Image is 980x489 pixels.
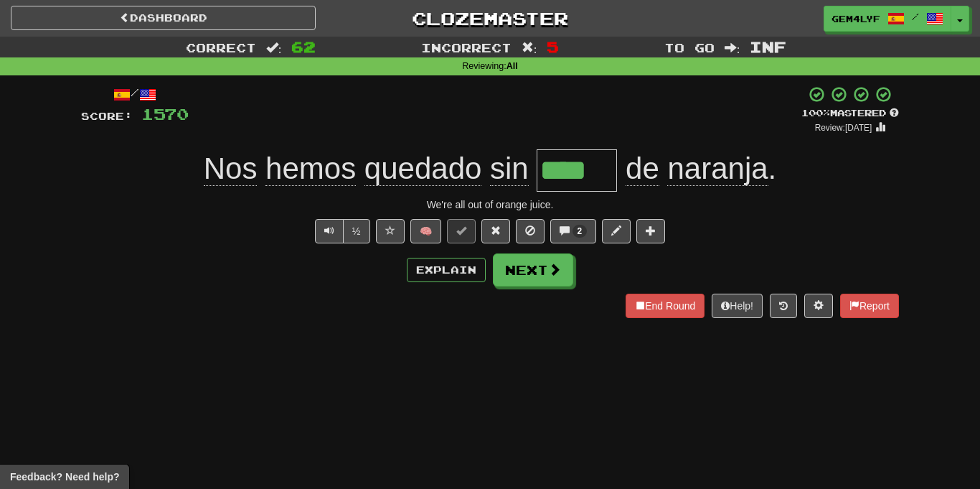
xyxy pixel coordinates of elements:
span: gem4lyf [831,12,880,25]
a: Clozemaster [337,6,642,31]
button: Add to collection (alt+a) [636,219,665,243]
span: / [912,11,919,22]
span: : [522,42,537,54]
button: Explain [407,258,486,282]
div: Mastered [801,107,899,120]
span: 5 [547,38,559,55]
button: Reset to 0% Mastered (alt+r) [481,219,510,243]
span: 62 [291,38,316,55]
button: Ignore sentence (alt+i) [516,219,545,243]
span: de [626,152,659,186]
span: Inf [750,38,786,55]
span: 2 [578,226,583,236]
button: End Round [626,294,705,318]
button: Set this sentence to 100% Mastered (alt+m) [447,219,476,243]
small: Review: [DATE] [815,123,872,133]
button: Edit sentence (alt+d) [602,219,631,243]
span: sin [490,152,529,186]
span: To go [664,40,715,55]
button: Next [493,253,573,287]
span: Correct [186,40,256,55]
span: . [617,152,776,186]
span: Score: [81,110,133,122]
a: gem4lyf / [824,6,951,32]
a: Dashboard [11,6,316,30]
span: 100 % [801,107,830,118]
div: We're all out of orange juice. [81,197,899,212]
span: Nos [204,152,258,186]
button: Play sentence audio (ctl+space) [315,219,344,243]
span: quedado [364,152,482,186]
strong: All [507,61,518,71]
span: 1570 [141,105,189,123]
button: Help! [712,294,763,318]
button: 2 [550,219,597,243]
span: Open feedback widget [10,470,119,484]
span: naranja [667,152,768,186]
button: Round history (alt+y) [770,294,797,318]
span: Incorrect [421,40,512,55]
div: Text-to-speech controls [312,219,370,243]
button: Favorite sentence (alt+f) [376,219,405,243]
button: Report [840,294,899,318]
div: / [81,85,189,103]
span: : [266,42,282,54]
span: hemos [265,152,356,186]
span: : [725,42,740,54]
button: 🧠 [410,219,441,243]
button: ½ [343,219,370,243]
